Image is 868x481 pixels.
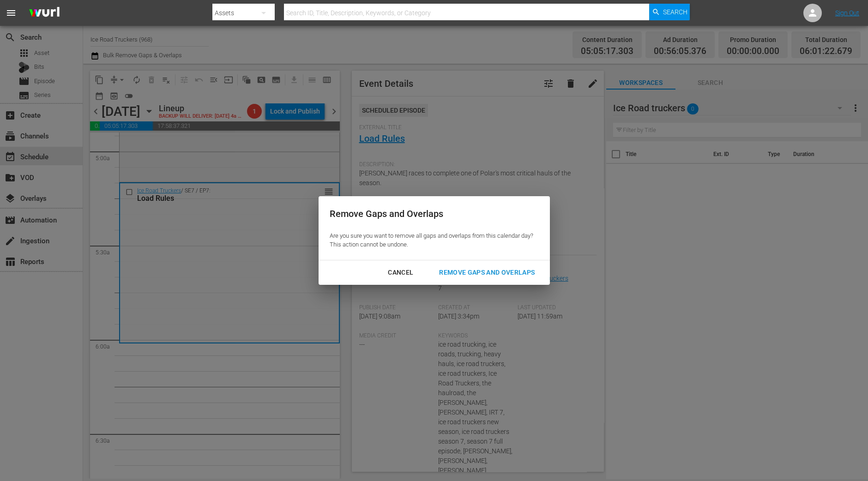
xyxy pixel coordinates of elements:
span: menu [6,7,17,18]
div: Remove Gaps and Overlaps [432,267,542,278]
img: ans4CAIJ8jUAAAAAAAAAAAAAAAAAAAAAAAAgQb4GAAAAAAAAAAAAAAAAAAAAAAAAJMjXAAAAAAAAAAAAAAAAAAAAAAAAgAT5G... [22,2,66,24]
p: This action cannot be undone. [330,240,533,249]
span: Search [663,4,687,20]
button: Cancel [377,264,424,281]
div: Cancel [380,267,421,278]
button: Remove Gaps and Overlaps [428,264,546,281]
div: Remove Gaps and Overlaps [330,207,533,221]
a: Sign Out [835,9,859,17]
p: Are you sure you want to remove all gaps and overlaps from this calendar day? [330,232,533,240]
